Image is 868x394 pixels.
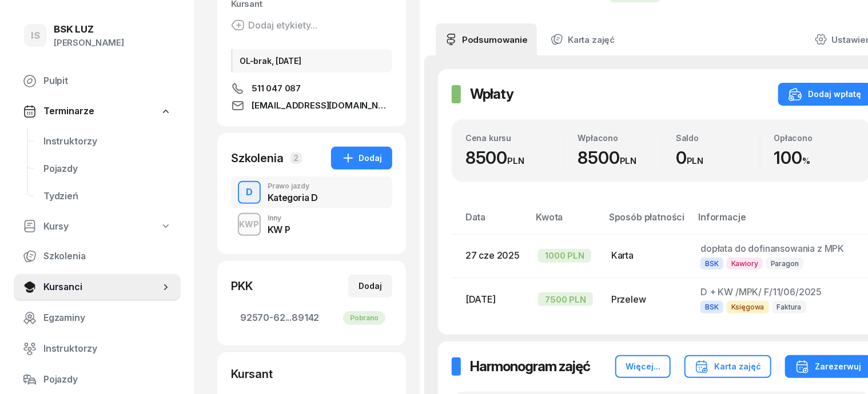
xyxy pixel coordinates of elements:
[43,189,172,204] span: Tydzień
[341,151,382,165] div: Dodaj
[241,183,257,202] div: D
[231,366,392,382] div: Kursant
[34,183,181,210] a: Tydzień
[290,152,302,164] span: 2
[343,311,385,325] div: Pobrano
[268,215,290,222] div: Inny
[231,49,392,73] div: OL-brak, [DATE]
[14,67,181,95] a: Pulpit
[238,213,261,236] button: KWP
[348,275,392,297] button: Dodaj
[14,304,181,332] a: Egzaminy
[43,134,172,149] span: Instruktorzy
[43,219,69,234] span: Kursy
[727,258,763,270] span: Kawiory
[34,128,181,155] a: Instruktorzy
[231,208,392,240] button: KWPInnyKW P
[268,183,318,190] div: Prawo jazdy
[43,162,172,176] span: Pojazdy
[611,248,682,263] div: Karta
[684,355,771,378] button: Karta zajęć
[795,360,861,373] div: Zarezerwuj
[507,155,524,166] small: PLN
[691,210,853,234] th: Informacje
[578,147,662,168] div: 8500
[626,360,660,373] div: Więcej...
[43,280,160,295] span: Kursanci
[611,292,682,307] div: Przelew
[452,210,529,234] th: Data
[470,357,590,376] h2: Harmonogram zajęć
[602,210,691,234] th: Sposób płatności
[615,355,671,378] button: Więcej...
[14,335,181,363] a: Instruktorzy
[235,217,264,231] div: KWP
[359,279,382,293] div: Dodaj
[54,25,124,34] div: BSK LUZ
[238,181,261,204] button: D
[695,360,761,373] div: Karta zajęć
[231,18,317,32] button: Dodaj etykiety...
[773,301,806,313] span: Faktura
[465,294,496,305] span: [DATE]
[252,99,392,112] span: [EMAIL_ADDRESS][DOMAIN_NAME]
[700,243,844,254] span: dopłata do dofinansowania z MPK
[43,372,172,387] span: Pojazdy
[700,258,723,270] span: BSK
[676,133,760,143] div: Saldo
[268,193,318,202] div: Kategoria D
[470,85,513,103] h2: Wpłaty
[687,155,704,166] small: PLN
[700,301,723,313] span: BSK
[231,150,284,166] div: Szkolenia
[54,35,124,50] div: [PERSON_NAME]
[31,31,40,41] span: IS
[14,274,181,301] a: Kursanci
[14,366,181,393] a: Pojazdy
[620,155,637,166] small: PLN
[676,147,760,168] div: 0
[43,104,94,119] span: Terminarze
[43,341,172,356] span: Instruktorzy
[14,243,181,270] a: Szkolenia
[538,292,593,306] div: 7500 PLN
[240,311,383,325] span: 92570-62...89142
[465,250,520,261] span: 27 cze 2025
[43,74,172,89] span: Pulpit
[541,23,624,55] a: Karta zajęć
[465,147,564,168] div: 8500
[43,311,172,325] span: Egzaminy
[802,155,810,166] small: %
[231,176,392,208] button: DPrawo jazdyKategoria D
[727,301,769,313] span: Księgowa
[578,133,662,143] div: Wpłacono
[774,147,858,168] div: 100
[252,82,301,95] span: 511 047 087
[774,133,858,143] div: Opłacono
[766,258,803,270] span: Paragon
[789,87,861,101] div: Dodaj wpłatę
[14,214,181,240] a: Kursy
[231,99,392,112] a: [EMAIL_ADDRESS][DOMAIN_NAME]
[436,23,537,55] a: Podsumowanie
[14,98,181,124] a: Terminarze
[231,304,392,332] a: 92570-62...89142Pobrano
[43,249,172,264] span: Szkolenia
[34,155,181,183] a: Pojazdy
[529,210,602,234] th: Kwota
[700,286,822,297] span: D + KW /MPK/ F/11/06/2025
[465,133,564,143] div: Cena kursu
[538,249,591,263] div: 1000 PLN
[268,225,290,234] div: KW P
[231,82,392,95] a: 511 047 087
[231,278,253,294] div: PKK
[331,147,392,170] button: Dodaj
